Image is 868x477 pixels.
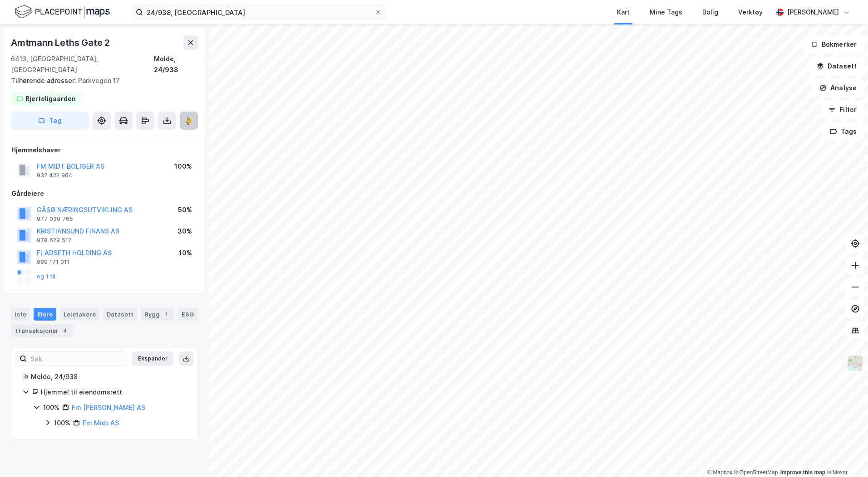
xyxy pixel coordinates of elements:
div: Leietakere [60,308,99,321]
div: 50% [178,204,192,215]
div: 10% [179,248,192,258]
iframe: Chat Widget [823,433,868,477]
input: Søk på adresse, matrikkel, gårdeiere, leietakere eller personer [143,5,375,19]
div: 100% [174,161,192,172]
div: 30% [178,226,192,237]
a: Improve this map [780,469,825,476]
div: Hjemmel til eiendomsrett [41,387,187,398]
div: Bygg [141,308,174,321]
a: Mapbox [707,469,732,476]
button: Analyse [812,79,864,97]
div: Bolig [702,7,718,18]
div: Transaksjoner [11,324,73,337]
div: ESG [178,308,197,321]
div: Datasett [103,308,137,321]
div: Molde, 24/938 [31,371,187,382]
div: 6413, [GEOGRAPHIC_DATA], [GEOGRAPHIC_DATA] [11,54,154,75]
a: OpenStreetMap [734,469,778,476]
div: Amtmann Leths Gate 2 [11,35,112,50]
div: Kontrollprogram for chat [823,433,868,477]
div: 4 [60,326,69,335]
div: 100% [43,402,59,413]
div: 978 629 512 [37,237,71,244]
img: Z [847,355,864,372]
input: Søk [27,352,126,365]
div: Hjemmelshaver [11,145,197,156]
div: Info [11,308,30,321]
button: Bokmerker [803,35,864,54]
div: 932 422 964 [37,172,73,179]
div: [PERSON_NAME] [787,7,839,18]
button: Datasett [809,57,864,75]
div: 100% [54,418,70,428]
div: Kart [617,7,630,18]
div: Molde, 24/938 [154,54,198,75]
button: Filter [821,101,864,119]
div: Mine Tags [650,7,682,18]
div: Verktøy [738,7,763,18]
a: Fm [PERSON_NAME] AS [72,404,145,411]
div: Eiere [34,308,56,321]
img: logo.f888ab2527a4732fd821a326f86c7f29.svg [15,4,110,20]
div: Gårdeiere [11,188,197,199]
div: Bjerteligaarden [25,93,76,104]
button: Ekspander [132,351,173,366]
div: Parkvegen 17 [11,75,191,86]
div: 989 171 011 [37,258,69,266]
span: Tilhørende adresser: [11,77,78,84]
div: 1 [162,310,171,319]
a: Fm Midt AS [83,419,119,427]
button: Tag [11,112,89,130]
div: 977 030 765 [37,215,73,223]
button: Tags [822,122,864,141]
